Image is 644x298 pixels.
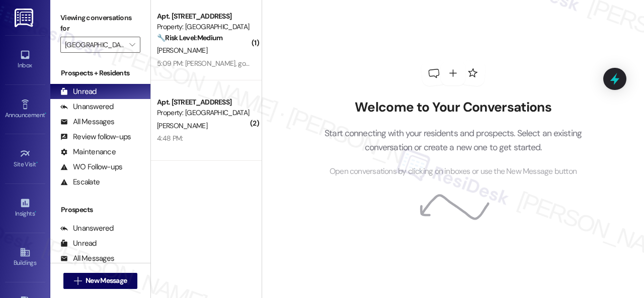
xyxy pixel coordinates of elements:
div: Property: [GEOGRAPHIC_DATA] [157,22,250,32]
span: Open conversations by clicking on inboxes or use the New Message button [330,165,577,178]
p: Start connecting with your residents and prospects. Select an existing conversation or create a n... [309,126,597,155]
a: Site Visit • [5,145,45,172]
i:  [74,277,82,285]
div: 4:48 PM: [157,134,183,143]
div: Review follow-ups [60,132,131,142]
div: 5:09 PM: [PERSON_NAME], good afternoon. I have a question: when the light bulbs burn out, who rep... [157,59,579,68]
span: • [35,209,36,216]
span: [PERSON_NAME] [157,121,207,130]
div: Prospects [50,205,150,215]
div: Property: [GEOGRAPHIC_DATA] [157,108,250,118]
h2: Welcome to Your Conversations [309,100,597,116]
div: Maintenance [60,147,116,157]
span: • [36,159,38,166]
div: Unanswered [60,102,114,112]
div: Escalate [60,177,100,187]
label: Viewing conversations for [60,10,140,37]
div: All Messages [60,117,114,127]
div: Prospects + Residents [50,68,150,78]
span: New Message [86,275,127,286]
div: Apt. [STREET_ADDRESS] [157,11,250,22]
a: Insights • [5,194,45,222]
strong: 🔧 Risk Level: Medium [157,33,222,42]
span: [PERSON_NAME] [157,46,207,55]
div: All Messages [60,253,114,264]
div: WO Follow-ups [60,162,122,172]
input: All communities [65,37,124,53]
div: Unread [60,238,97,249]
div: Unanswered [60,223,114,234]
a: Buildings [5,244,45,271]
i:  [129,41,135,49]
div: Apt. [STREET_ADDRESS] [157,97,250,108]
a: Inbox [5,46,45,73]
button: New Message [63,273,138,289]
div: Unread [60,86,97,97]
img: ResiDesk Logo [15,9,35,27]
span: • [45,110,46,117]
